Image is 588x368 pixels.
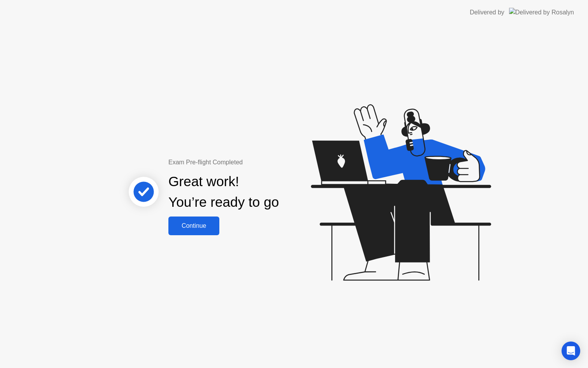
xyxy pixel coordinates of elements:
[168,171,279,213] div: Great work! You’re ready to go
[562,342,580,360] div: Open Intercom Messenger
[509,8,574,17] img: Delivered by Rosalyn
[470,8,504,17] div: Delivered by
[168,217,219,235] button: Continue
[168,158,329,167] div: Exam Pre-flight Completed
[171,222,217,229] div: Continue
